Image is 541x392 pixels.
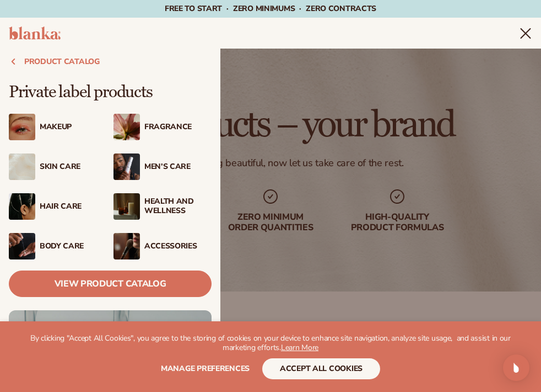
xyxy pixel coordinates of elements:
[9,151,107,182] a: Cream moisturizer swatch. Skin Care
[113,114,140,140] img: Pink blooming flower.
[113,151,212,182] a: Male holding moisturizer bottle. Men’s Care
[144,162,212,172] div: Men’s Care
[144,197,212,216] div: Health And Wellness
[165,3,376,14] span: Free to start · ZERO minimums · ZERO contracts
[113,191,212,222] a: Candles and incense on table. Health And Wellness
[113,231,212,262] a: Female with makeup brush. Accessories
[9,233,35,259] img: Male hand applying moisturizer.
[9,231,107,262] a: Male hand applying moisturizer. Body Care
[9,271,212,297] a: View Product Catalog
[9,27,61,40] img: logo
[281,342,318,353] a: Learn More
[144,123,212,132] div: Fragrance
[9,193,35,220] img: Female hair pulled back with clips.
[9,114,35,140] img: Female with glitter eye makeup.
[9,84,212,100] p: Private label products
[113,193,140,220] img: Candles and incense on table.
[22,334,519,353] p: By clicking "Accept All Cookies", you agree to the storing of cookies on your device to enhance s...
[113,233,140,259] img: Female with makeup brush.
[113,112,212,142] a: Pink blooming flower. Fragrance
[40,162,107,172] div: Skin Care
[144,242,212,251] div: Accessories
[40,202,107,211] div: Hair Care
[262,358,380,379] button: accept all cookies
[519,27,532,40] summary: Menu
[161,358,250,379] button: Manage preferences
[161,363,250,374] span: Manage preferences
[40,242,107,251] div: Body Care
[40,123,107,132] div: Makeup
[9,153,35,180] img: Cream moisturizer swatch.
[113,153,140,180] img: Male holding moisturizer bottle.
[9,112,107,142] a: Female with glitter eye makeup. Makeup
[503,354,529,381] div: Open Intercom Messenger
[9,191,107,222] a: Female hair pulled back with clips. Hair Care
